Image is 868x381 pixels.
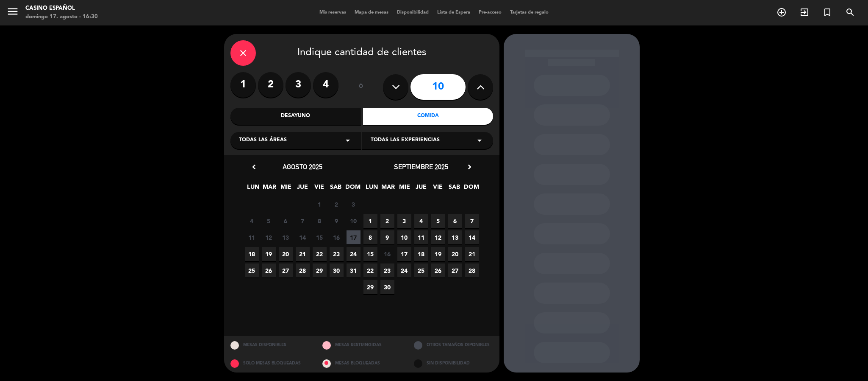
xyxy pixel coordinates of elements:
span: 14 [465,230,479,244]
span: 6 [279,214,293,228]
span: 2 [330,197,344,211]
span: 9 [380,230,394,244]
span: 16 [330,230,344,244]
label: 2 [258,72,283,98]
span: 15 [313,230,327,244]
i: close [238,48,248,58]
span: JUE [414,182,428,196]
span: 28 [465,263,479,277]
span: JUE [296,182,310,196]
span: 11 [245,230,259,244]
span: 2 [380,214,394,228]
span: Mis reservas [315,10,350,15]
span: SAB [447,182,461,196]
span: MIE [279,182,293,196]
div: OTROS TAMAÑOS DIPONIBLES [408,336,499,354]
span: 9 [330,214,344,228]
i: menu [6,5,19,18]
span: 19 [262,247,276,261]
div: SIN DISPONIBILIDAD [408,354,499,373]
span: 19 [431,247,445,261]
span: Tarjetas de regalo [506,10,553,15]
span: 15 [363,247,377,261]
span: VIE [312,182,326,196]
span: DOM [464,182,478,196]
span: 22 [313,247,327,261]
span: 1 [363,214,377,228]
i: search [845,7,855,17]
span: 4 [245,214,259,228]
span: 24 [397,263,411,277]
span: 25 [245,263,259,277]
span: 25 [414,263,428,277]
span: 30 [330,263,344,277]
span: 20 [448,247,462,261]
i: chevron_left [250,162,258,171]
span: 22 [363,263,377,277]
span: 3 [397,214,411,228]
div: MESAS BLOQUEADAS [316,354,408,373]
span: Mapa de mesas [350,10,393,15]
div: Indique cantidad de clientes [230,40,493,66]
span: 8 [313,214,327,228]
button: menu [6,5,19,21]
span: Todas las áreas [239,136,287,145]
span: 21 [296,247,310,261]
span: 18 [414,247,428,261]
span: 27 [279,263,293,277]
span: septiembre 2025 [394,162,448,171]
i: exit_to_app [799,7,810,17]
span: 7 [465,214,479,228]
span: 17 [397,247,411,261]
span: 14 [296,230,310,244]
span: Pre-acceso [474,10,506,15]
span: 12 [431,230,445,244]
label: 4 [313,72,338,98]
span: 20 [279,247,293,261]
span: 13 [279,230,293,244]
span: 3 [347,197,361,211]
span: MAR [263,182,277,196]
span: Disponibilidad [393,10,433,15]
div: SOLO MESAS BLOQUEADAS [224,354,316,373]
i: turned_in_not [822,7,832,17]
span: VIE [431,182,445,196]
div: MESAS RESTRINGIDAS [316,336,408,354]
span: 10 [347,214,361,228]
span: 29 [363,280,377,294]
span: 26 [262,263,276,277]
span: Todas las experiencias [371,136,440,145]
span: 10 [397,230,411,244]
span: 8 [363,230,377,244]
span: LUN [365,182,379,196]
span: 5 [262,214,276,228]
span: 5 [431,214,445,228]
span: 4 [414,214,428,228]
span: 7 [296,214,310,228]
div: Desayuno [230,108,361,125]
span: 12 [262,230,276,244]
div: Casino Español [25,4,98,13]
i: chevron_right [465,162,474,171]
span: 21 [465,247,479,261]
span: 26 [431,263,445,277]
span: 23 [380,263,394,277]
span: 24 [347,247,361,261]
div: Comida [363,108,494,125]
span: agosto 2025 [283,162,322,171]
span: SAB [329,182,343,196]
span: 1 [313,197,327,211]
span: Lista de Espera [433,10,474,15]
span: MIE [398,182,412,196]
span: 6 [448,214,462,228]
span: 31 [347,263,361,277]
span: 27 [448,263,462,277]
span: 23 [330,247,344,261]
span: 28 [296,263,310,277]
label: 1 [230,72,256,98]
span: 16 [380,247,394,261]
span: LUN [246,182,260,196]
i: arrow_drop_down [343,135,353,146]
span: 29 [313,263,327,277]
span: 30 [380,280,394,294]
